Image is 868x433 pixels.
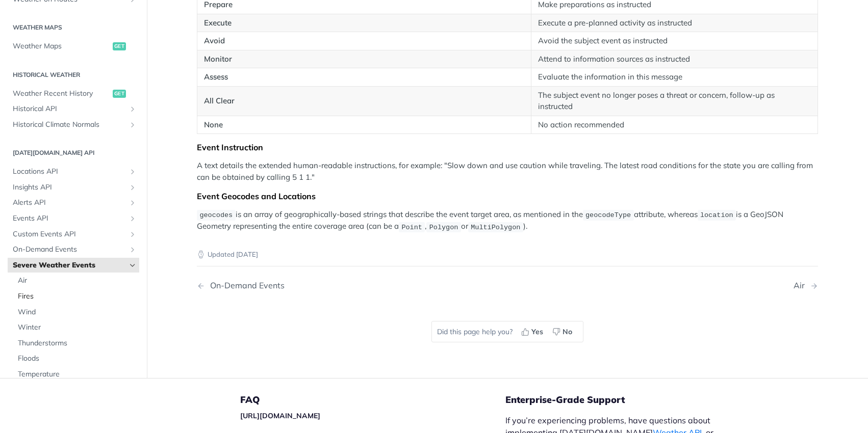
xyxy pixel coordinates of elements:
[13,351,139,367] a: Floods
[204,18,232,28] strong: Execute
[8,149,139,158] h2: [DATE][DOMAIN_NAME] API
[13,274,139,289] a: Air
[13,260,126,270] span: Severe Weather Events
[531,116,818,134] td: No action recommended
[197,209,818,233] p: is an array of geographically-based strings that describe the event target area, as mentioned in ...
[113,90,126,98] span: get
[8,165,139,180] a: Locations APIShow subpages for Locations API
[531,14,818,32] td: Execute a pre-planned activity as instructed
[8,86,139,101] a: Weather Recent Historyget
[18,322,137,333] span: Winter
[13,120,126,130] span: Historical Climate Normals
[8,117,139,132] a: Historical Climate NormalsShow subpages for Historical Climate Normals
[13,336,139,351] a: Thunderstorms
[531,50,818,68] td: Attend to information sources as instructed
[531,32,818,50] td: Avoid the subject event as instructed
[8,242,139,257] a: On-Demand EventsShow subpages for On-Demand Events
[204,72,228,82] strong: Assess
[18,354,137,364] span: Floods
[794,281,810,290] div: Air
[204,54,232,64] strong: Monitor
[13,213,126,224] span: Events API
[204,96,235,105] strong: All Clear
[8,227,139,242] a: Custom Events APIShow subpages for Custom Events API
[549,324,578,339] button: No
[199,211,233,219] span: geocodes
[197,270,818,301] nav: Pagination Controls
[563,327,572,337] span: No
[129,121,137,129] button: Show subpages for Historical Climate Normals
[13,229,126,239] span: Custom Events API
[13,320,139,335] a: Winter
[204,36,225,45] strong: Avoid
[129,214,137,223] button: Show subpages for Events API
[8,196,139,211] a: Alerts APIShow subpages for Alerts API
[197,191,818,201] div: Event Geocodes and Locations
[18,369,137,380] span: Temperature
[8,211,139,226] a: Events APIShow subpages for Events API
[8,258,139,273] a: Severe Weather EventsHide subpages for Severe Weather Events
[129,105,137,113] button: Show subpages for Historical API
[129,199,137,207] button: Show subpages for Alerts API
[531,86,818,116] td: The subject event no longer poses a threat or concern, follow-up as instructed
[401,223,422,231] span: Point
[531,327,543,337] span: Yes
[240,411,320,420] a: [URL][DOMAIN_NAME]
[129,246,137,254] button: Show subpages for On-Demand Events
[197,250,818,260] p: Updated [DATE]
[8,39,139,54] a: Weather Mapsget
[13,245,126,255] span: On-Demand Events
[240,394,505,406] h5: FAQ
[13,182,126,193] span: Insights API
[204,120,223,129] strong: None
[13,167,126,177] span: Locations API
[13,104,126,114] span: Historical API
[8,180,139,195] a: Insights APIShow subpages for Insights API
[8,101,139,117] a: Historical APIShow subpages for Historical API
[197,142,818,152] div: Event Instruction
[13,305,139,320] a: Wind
[531,68,818,87] td: Evaluate the information in this message
[8,23,139,32] h2: Weather Maps
[13,289,139,304] a: Fires
[431,321,583,342] div: Did this page help you?
[518,324,549,339] button: Yes
[13,41,110,51] span: Weather Maps
[13,89,110,99] span: Weather Recent History
[129,230,137,238] button: Show subpages for Custom Events API
[129,183,137,192] button: Show subpages for Insights API
[471,223,520,231] span: MultiPolygon
[13,367,139,382] a: Temperature
[18,291,137,302] span: Fires
[129,261,137,269] button: Hide subpages for Severe Weather Events
[18,276,137,286] span: Air
[429,223,458,231] span: Polygon
[205,281,285,290] div: On-Demand Events
[18,307,137,317] span: Wind
[197,160,818,183] p: A text details the extended human-readable instructions, for example: "Slow down and use caution ...
[505,394,744,406] h5: Enterprise-Grade Support
[197,281,463,290] a: Previous Page: On-Demand Events
[18,338,137,348] span: Thunderstorms
[8,70,139,79] h2: Historical Weather
[700,211,733,219] span: location
[113,42,126,50] span: get
[13,198,126,208] span: Alerts API
[585,211,631,219] span: geocodeType
[129,168,137,176] button: Show subpages for Locations API
[794,281,818,290] a: Next Page: Air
